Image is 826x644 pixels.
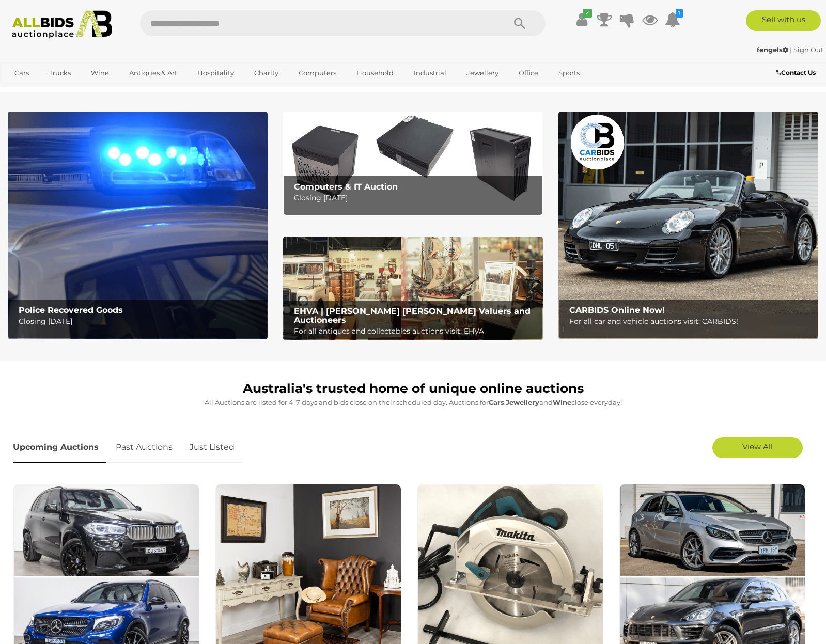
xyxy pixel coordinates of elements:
[494,10,546,36] button: Search
[19,305,123,315] b: Police Recovered Goods
[558,112,818,339] a: CARBIDS Online Now! CARBIDS Online Now! For all car and vehicle auctions visit: CARBIDS!
[283,112,543,215] img: Computers & IT Auction
[506,398,539,406] strong: Jewellery
[460,65,505,82] a: Jewellery
[247,65,285,82] a: Charity
[676,9,683,18] i: 1
[569,305,665,315] b: CARBIDS Online Now!
[665,10,680,29] a: 1
[6,10,118,39] img: Allbids.com.au
[84,65,116,82] a: Wine
[512,65,545,82] a: Office
[294,192,537,205] p: Closing [DATE]
[8,112,268,339] img: Police Recovered Goods
[793,45,823,54] a: Sign Out
[283,237,543,340] img: EHVA | Evans Hastings Valuers and Auctioneers
[746,10,821,31] a: Sell with us
[283,237,543,340] a: EHVA | Evans Hastings Valuers and Auctioneers EHVA | [PERSON_NAME] [PERSON_NAME] Valuers and Auct...
[8,112,268,339] a: Police Recovered Goods Police Recovered Goods Closing [DATE]
[757,45,788,54] strong: fengels
[742,442,773,451] span: View All
[583,9,592,18] i: ✔
[294,325,537,338] p: For all antiques and collectables auctions visit: EHVA
[558,112,818,339] img: CARBIDS Online Now!
[122,65,184,82] a: Antiques & Art
[776,69,816,76] b: Contact Us
[108,432,180,463] a: Past Auctions
[191,65,241,82] a: Hospitality
[569,315,813,328] p: For all car and vehicle auctions visit: CARBIDS!
[574,10,589,29] a: ✔
[712,437,803,458] a: View All
[283,112,543,215] a: Computers & IT Auction Computers & IT Auction Closing [DATE]
[407,65,453,82] a: Industrial
[776,67,818,78] a: Contact Us
[350,65,400,82] a: Household
[13,397,813,409] p: All Auctions are listed for 4-7 days and bids close on their scheduled day. Auctions for , and cl...
[294,306,531,325] b: EHVA | [PERSON_NAME] [PERSON_NAME] Valuers and Auctioneers
[13,382,813,396] h1: Australia's trusted home of unique online auctions
[8,82,95,99] a: [GEOGRAPHIC_DATA]
[42,65,77,82] a: Trucks
[294,182,398,192] b: Computers & IT Auction
[553,398,571,406] strong: Wine
[182,432,242,463] a: Just Listed
[489,398,504,406] strong: Cars
[552,65,586,82] a: Sports
[790,45,792,54] span: |
[8,65,36,82] a: Cars
[292,65,343,82] a: Computers
[13,432,106,463] a: Upcoming Auctions
[757,45,790,54] a: fengels
[19,315,262,328] p: Closing [DATE]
